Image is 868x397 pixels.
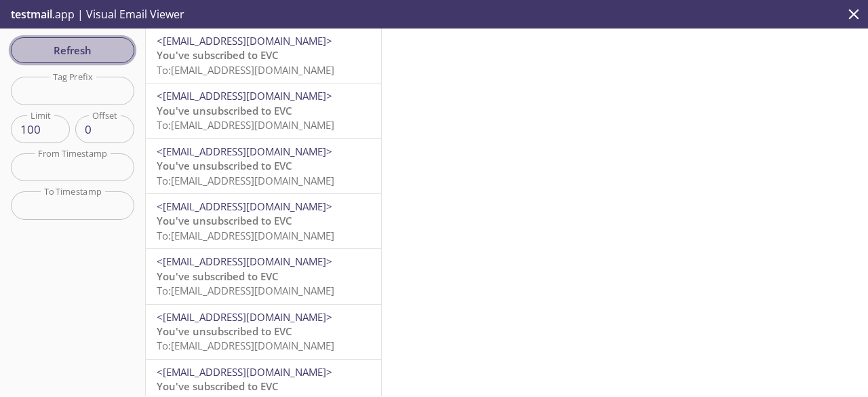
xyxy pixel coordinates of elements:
[157,379,279,393] span: You've subscribed to EVC
[157,310,332,324] span: <[EMAIL_ADDRESS][DOMAIN_NAME]>
[146,83,381,138] div: <[EMAIL_ADDRESS][DOMAIN_NAME]>You've unsubscribed to EVCTo:[EMAIL_ADDRESS][DOMAIN_NAME]
[146,305,381,359] div: <[EMAIL_ADDRESS][DOMAIN_NAME]>You've unsubscribed to EVCTo:[EMAIL_ADDRESS][DOMAIN_NAME]
[157,269,279,283] span: You've subscribed to EVC
[157,63,334,77] span: To: [EMAIL_ADDRESS][DOMAIN_NAME]
[157,159,292,172] span: You've unsubscribed to EVC
[146,29,381,83] div: <[EMAIL_ADDRESS][DOMAIN_NAME]>You've subscribed to EVCTo:[EMAIL_ADDRESS][DOMAIN_NAME]
[157,339,334,352] span: To: [EMAIL_ADDRESS][DOMAIN_NAME]
[157,254,332,268] span: <[EMAIL_ADDRESS][DOMAIN_NAME]>
[146,139,381,193] div: <[EMAIL_ADDRESS][DOMAIN_NAME]>You've unsubscribed to EVCTo:[EMAIL_ADDRESS][DOMAIN_NAME]
[146,194,381,248] div: <[EMAIL_ADDRESS][DOMAIN_NAME]>You've unsubscribed to EVCTo:[EMAIL_ADDRESS][DOMAIN_NAME]
[157,145,332,158] span: <[EMAIL_ADDRESS][DOMAIN_NAME]>
[11,37,134,63] button: Refresh
[157,284,334,297] span: To: [EMAIL_ADDRESS][DOMAIN_NAME]
[157,324,292,338] span: You've unsubscribed to EVC
[157,89,332,102] span: <[EMAIL_ADDRESS][DOMAIN_NAME]>
[157,365,332,379] span: <[EMAIL_ADDRESS][DOMAIN_NAME]>
[157,200,332,213] span: <[EMAIL_ADDRESS][DOMAIN_NAME]>
[157,48,279,62] span: You've subscribed to EVC
[157,118,334,132] span: To: [EMAIL_ADDRESS][DOMAIN_NAME]
[146,249,381,303] div: <[EMAIL_ADDRESS][DOMAIN_NAME]>You've subscribed to EVCTo:[EMAIL_ADDRESS][DOMAIN_NAME]
[157,34,332,48] span: <[EMAIL_ADDRESS][DOMAIN_NAME]>
[157,214,292,227] span: You've unsubscribed to EVC
[157,104,292,117] span: You've unsubscribed to EVC
[157,229,334,242] span: To: [EMAIL_ADDRESS][DOMAIN_NAME]
[11,7,52,22] span: testmail
[22,41,123,59] span: Refresh
[157,174,334,187] span: To: [EMAIL_ADDRESS][DOMAIN_NAME]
